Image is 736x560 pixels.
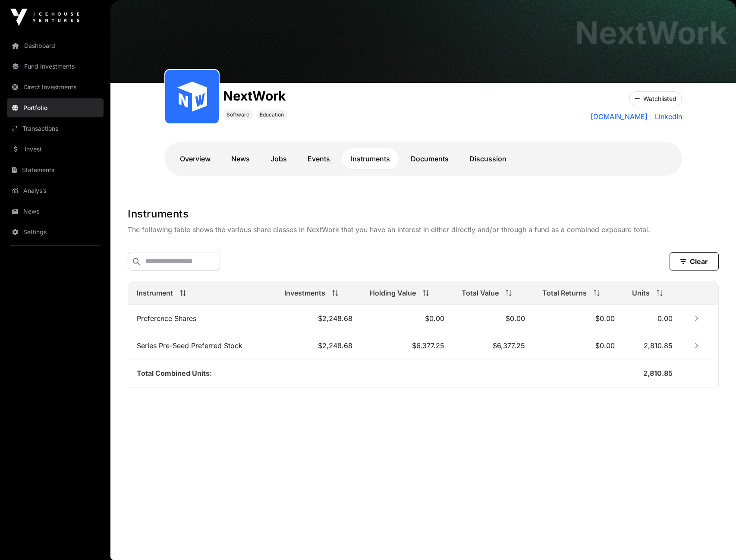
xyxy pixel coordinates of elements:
nav: Tabs [171,148,675,169]
span: 2,810.85 [644,341,673,350]
a: Documents [402,148,457,169]
span: Units [632,288,650,298]
a: Instruments [342,148,399,169]
button: Watchlisted [629,91,682,106]
span: 0.00 [657,314,673,323]
button: Row Collapsed [690,311,704,325]
td: $0.00 [453,305,534,332]
td: $0.00 [361,305,453,332]
a: Overview [171,148,219,169]
iframe: Chat Widget [693,519,736,560]
td: Preference Shares [128,305,276,332]
a: News [223,148,258,169]
a: Discussion [461,148,515,169]
span: Instrument [137,288,173,298]
a: Portfolio [7,98,104,117]
span: Investments [284,288,325,298]
a: Direct Investments [7,78,104,97]
img: NextWork.svg [169,73,215,120]
td: $2,248.68 [276,305,361,332]
td: $0.00 [534,305,623,332]
a: [DOMAIN_NAME] [591,111,648,122]
a: Jobs [262,148,296,169]
h1: NextWork [575,17,727,48]
a: LinkedIn [651,111,682,122]
button: Row Collapsed [690,339,704,352]
span: Total Value [462,288,499,298]
a: News [7,202,104,221]
span: Total Returns [542,288,587,298]
span: Holding Value [370,288,416,298]
img: Icehouse Ventures Logo [10,9,79,26]
a: Events [299,148,339,169]
p: The following table shows the various share classes in NextWork that you have an interest in eith... [128,224,719,235]
td: $6,377.25 [361,332,453,359]
span: 2,810.85 [643,369,673,378]
span: Education [260,111,284,118]
span: Software [226,111,249,118]
span: Total Combined Units: [137,369,212,378]
a: Invest [7,140,104,159]
a: Transactions [7,119,104,138]
a: Dashboard [7,36,104,55]
h1: Instruments [128,207,719,221]
td: Series Pre-Seed Preferred Stock [128,332,276,359]
a: Statements [7,160,104,179]
a: Settings [7,223,104,242]
td: $0.00 [534,332,623,359]
td: $6,377.25 [453,332,534,359]
a: Fund Investments [7,57,104,76]
td: $2,248.68 [276,332,361,359]
button: Clear [670,252,719,271]
a: Analysis [7,181,104,200]
h1: NextWork [223,88,287,104]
